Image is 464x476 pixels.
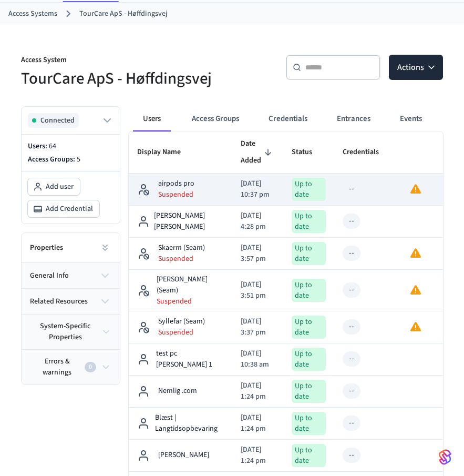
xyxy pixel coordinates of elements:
[292,210,326,233] div: Up to date
[292,279,326,302] div: Up to date
[158,327,205,338] p: Suspended
[349,418,354,429] div: --
[292,348,326,371] div: Up to date
[241,210,275,232] p: [DATE] 4:28 pm
[292,380,326,403] div: Up to date
[349,353,354,364] div: --
[22,350,120,384] button: Errors & warnings0
[30,296,88,307] span: related resources
[28,113,114,128] button: Connected
[241,316,275,338] p: [DATE] 3:37 pm
[241,348,275,370] p: [DATE] 10:38 am
[292,316,326,339] div: Up to date
[22,315,120,349] button: system-specific properties
[241,444,275,467] p: [DATE] 1:24 pm
[46,181,74,192] span: Add user
[158,450,209,461] p: [PERSON_NAME]
[292,444,326,467] div: Up to date
[46,204,93,214] span: Add Credential
[40,115,75,126] span: Connected
[133,106,171,131] button: Users
[349,184,354,195] div: --
[260,106,316,131] button: Credentials
[22,263,120,288] button: general info
[49,141,56,151] span: 64
[292,178,326,201] div: Up to date
[241,412,275,434] p: [DATE] 1:24 pm
[30,356,85,378] span: Errors & warnings
[154,210,224,232] p: [PERSON_NAME] [PERSON_NAME]
[183,106,248,131] button: Access Groups
[328,106,379,131] button: Entrances
[28,178,80,195] button: Add user
[158,242,205,254] p: Skaerm (Seam)
[241,279,275,301] p: [DATE] 3:51 pm
[28,141,114,152] p: Users:
[21,55,226,68] p: Access System
[349,216,354,227] div: --
[349,386,354,397] div: --
[391,106,430,131] button: Events
[21,68,226,89] h5: TourCare ApS - Høffdingsvej
[85,362,96,372] div: 0
[343,144,393,160] span: Credentials
[241,136,275,169] span: Date Added
[241,242,275,265] p: [DATE] 3:57 pm
[389,55,443,80] button: Actions
[158,189,194,200] p: Suspended
[30,321,101,343] span: system-specific properties
[158,254,205,264] p: Suspended
[158,316,205,327] p: Syllefar (Seam)
[30,270,69,281] span: general info
[158,178,194,189] p: airpods pro
[241,178,275,200] p: [DATE] 10:37 pm
[28,200,99,217] button: Add Credential
[155,412,224,434] p: Blæst | Langtidsopbevaring
[292,412,326,435] div: Up to date
[349,248,354,259] div: --
[22,289,120,314] button: related resources
[292,242,326,265] div: Up to date
[28,154,114,165] p: Access Groups:
[156,348,224,370] p: test pc [PERSON_NAME] 1
[158,386,197,397] p: Nemlig .com
[439,449,451,465] img: SeamLogoGradient.69752ec5.svg
[157,274,224,296] p: [PERSON_NAME] (Seam)
[137,144,194,160] span: Display Name
[77,154,80,165] span: 5
[349,321,354,332] div: --
[349,285,354,296] div: --
[241,380,275,402] p: [DATE] 1:24 pm
[349,450,354,461] div: --
[8,8,57,19] a: Access Systems
[157,296,224,307] p: Suspended
[79,8,168,19] a: TourCare ApS - Høffdingsvej
[30,242,63,253] h2: Properties
[292,144,326,160] span: Status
